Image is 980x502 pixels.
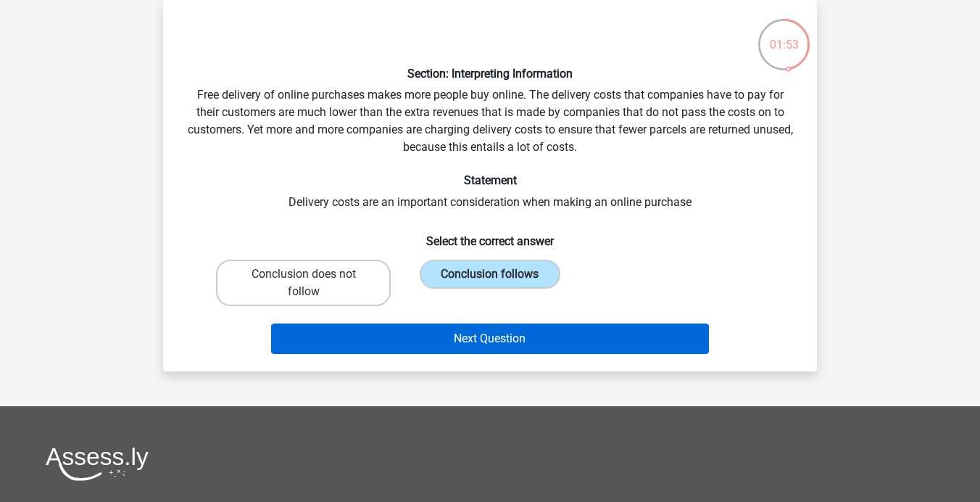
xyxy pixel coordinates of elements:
h6: Statement [186,173,794,187]
div: Free delivery of online purchases makes more people buy online. The delivery costs that companies... [169,12,811,360]
div: 01:53 [757,17,811,54]
button: Next Question [271,324,710,354]
label: Conclusion follows [420,260,560,289]
h6: Select the correct answer [186,223,794,248]
label: Conclusion does not follow [216,260,391,306]
img: Assessly logo [46,447,149,481]
h6: Section: Interpreting Information [186,67,794,81]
